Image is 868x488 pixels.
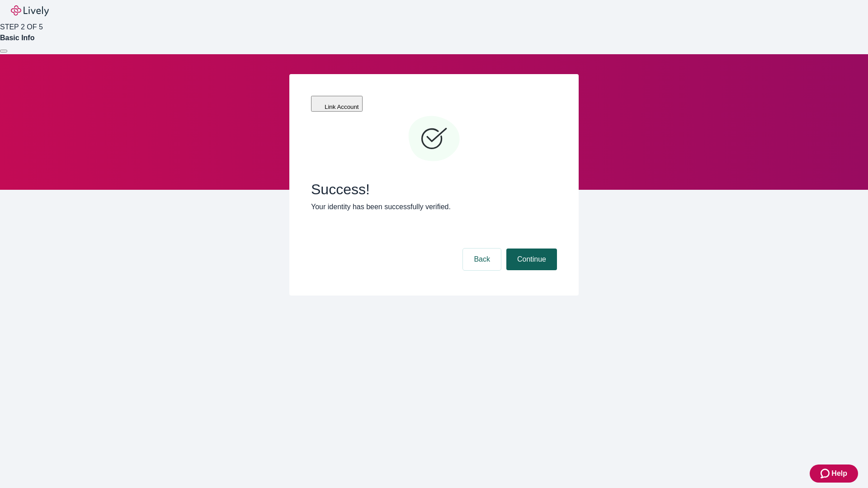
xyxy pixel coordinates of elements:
span: Help [831,468,847,479]
button: Back [463,249,501,270]
span: Success! [311,181,557,198]
p: Your identity has been successfully verified. [311,202,557,212]
button: Link Account [311,96,363,112]
svg: Zendesk support icon [821,468,831,479]
button: Continue [506,249,557,270]
button: Zendesk support iconHelp [810,465,858,483]
img: Lively [11,5,49,16]
svg: Checkmark icon [407,112,461,166]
